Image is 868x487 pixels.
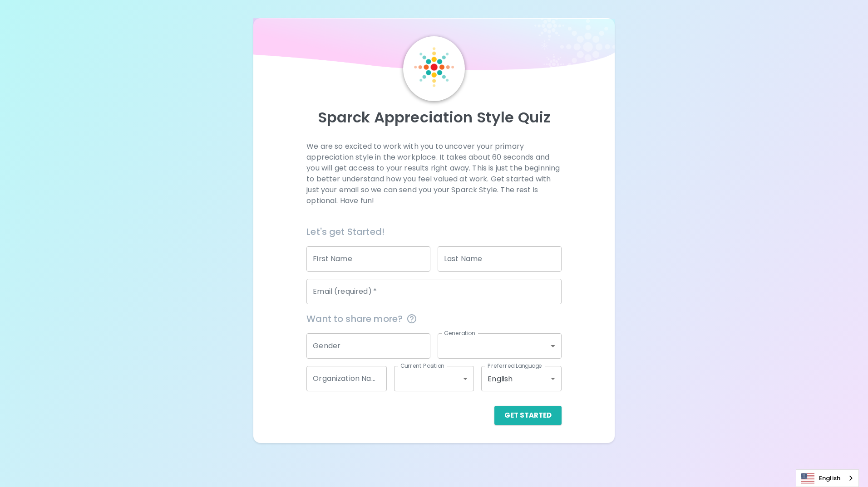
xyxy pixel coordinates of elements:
[253,18,615,75] img: wave
[796,469,859,487] div: Language
[406,313,417,324] svg: This information is completely confidential and only used for aggregated appreciation studies at ...
[796,470,858,487] a: English
[481,366,561,391] div: English
[494,406,562,425] button: Get Started
[306,224,561,239] h6: Let's get Started!
[444,329,475,337] label: Generation
[488,362,542,370] label: Preferred Language
[306,312,561,326] span: Want to share more?
[414,47,454,87] img: Sparck Logo
[306,141,561,206] p: We are so excited to work with you to uncover your primary appreciation style in the workplace. I...
[796,469,859,487] aside: Language selected: English
[400,362,444,370] label: Current Position
[264,108,604,127] p: Sparck Appreciation Style Quiz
